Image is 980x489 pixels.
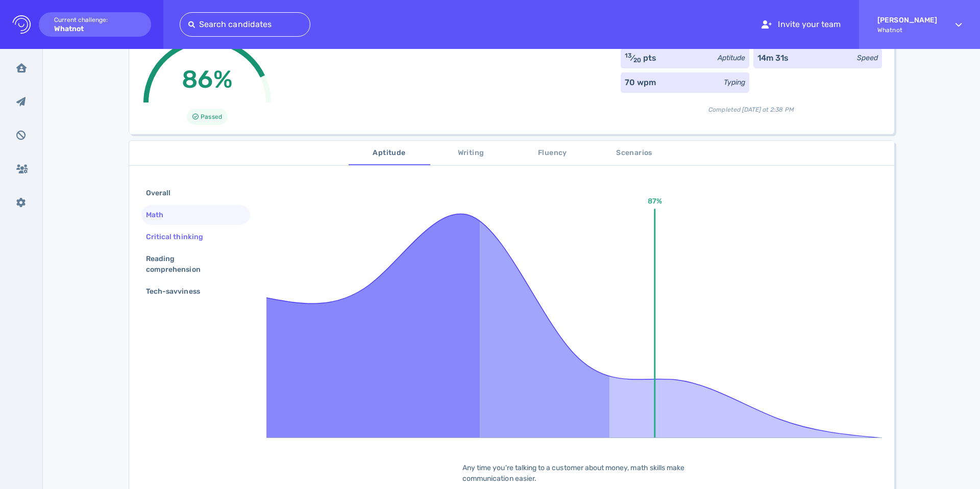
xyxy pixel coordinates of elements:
[355,147,424,160] span: Aptitude
[144,251,239,277] div: Reading comprehension
[877,16,937,24] strong: [PERSON_NAME]
[757,52,789,64] div: 14m 31s
[625,52,657,64] div: ⁄ pts
[621,97,882,114] div: Completed [DATE] at 2:38 PM
[633,57,641,64] sub: 20
[144,284,212,299] div: Tech-savviness
[436,147,506,160] span: Writing
[600,147,669,160] span: Scenarios
[518,147,587,160] span: Fluency
[857,53,878,63] div: Speed
[144,229,215,244] div: Critical thinking
[144,208,176,222] div: Math
[877,27,937,34] span: Whatnot
[625,52,632,59] sup: 13
[724,77,745,88] div: Typing
[625,76,656,89] div: 70 wpm
[201,111,222,123] span: Passed
[718,53,745,63] div: Aptitude
[144,186,183,200] div: Overall
[182,65,232,94] span: 86%
[648,197,662,205] text: 87%
[447,462,702,484] div: Any time you're talking to a customer about money, math skills make communication easier.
